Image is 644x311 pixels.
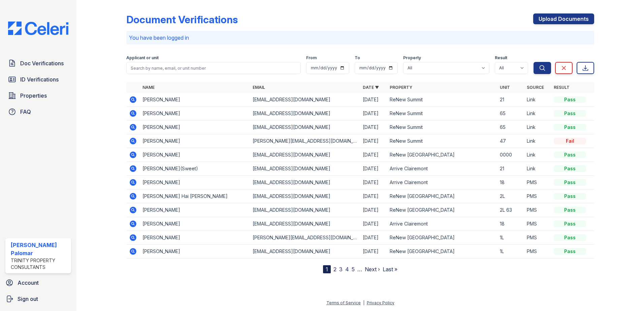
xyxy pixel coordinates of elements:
[326,300,361,305] a: Terms of Service
[250,93,360,107] td: [EMAIL_ADDRESS][DOMAIN_NAME]
[253,85,265,90] a: Email
[500,85,510,90] a: Unit
[367,300,394,305] a: Privacy Policy
[250,107,360,120] td: [EMAIL_ADDRESS][DOMAIN_NAME]
[554,138,586,144] div: Fail
[360,134,387,148] td: [DATE]
[126,55,159,61] label: Applicant or unit
[363,85,379,90] a: Date ▼
[497,231,524,245] td: 1L
[250,231,360,245] td: [PERSON_NAME][EMAIL_ADDRESS][DOMAIN_NAME]
[524,107,551,120] td: Link
[524,134,551,148] td: Link
[306,55,317,61] label: From
[357,265,362,273] span: …
[497,189,524,203] td: 2L
[250,162,360,176] td: [EMAIL_ADDRESS][DOMAIN_NAME]
[497,203,524,217] td: 2L 63
[524,176,551,189] td: PMS
[554,179,586,186] div: Pass
[126,62,301,74] input: Search by name, email, or unit number
[140,176,250,189] td: [PERSON_NAME]
[524,217,551,231] td: PMS
[323,265,331,273] div: 1
[140,217,250,231] td: [PERSON_NAME]
[497,120,524,134] td: 65
[524,148,551,162] td: Link
[333,266,336,273] a: 2
[250,189,360,203] td: [EMAIL_ADDRESS][DOMAIN_NAME]
[554,96,586,103] div: Pass
[360,107,387,120] td: [DATE]
[20,92,47,100] span: Properties
[250,148,360,162] td: [EMAIL_ADDRESS][DOMAIN_NAME]
[363,300,364,305] div: |
[360,189,387,203] td: [DATE]
[5,57,71,70] a: Doc Verifications
[140,245,250,258] td: [PERSON_NAME]
[554,110,586,117] div: Pass
[524,231,551,245] td: PMS
[403,55,421,61] label: Property
[140,203,250,217] td: [PERSON_NAME]
[387,245,497,258] td: ReNew [GEOGRAPHIC_DATA]
[126,13,238,26] div: Document Verifications
[250,176,360,189] td: [EMAIL_ADDRESS][DOMAIN_NAME]
[497,217,524,231] td: 18
[3,22,74,35] img: CE_Logo_Blue-a8612792a0a2168367f1c8372b55b34899dd931a85d93a1a3d3e32e68fde9ad4.png
[250,120,360,134] td: [EMAIL_ADDRESS][DOMAIN_NAME]
[129,34,591,42] p: You have been logged in
[360,203,387,217] td: [DATE]
[360,245,387,258] td: [DATE]
[250,217,360,231] td: [EMAIL_ADDRESS][DOMAIN_NAME]
[554,234,586,241] div: Pass
[387,107,497,120] td: ReNew Summit
[497,162,524,176] td: 21
[360,162,387,176] td: [DATE]
[554,207,586,213] div: Pass
[387,120,497,134] td: ReNew Summit
[140,189,250,203] td: [PERSON_NAME] Hai [PERSON_NAME]
[524,120,551,134] td: Link
[20,75,59,83] span: ID Verifications
[5,89,71,102] a: Properties
[360,231,387,245] td: [DATE]
[140,120,250,134] td: [PERSON_NAME]
[387,203,497,217] td: ReNew [GEOGRAPHIC_DATA]
[497,176,524,189] td: 18
[142,85,155,90] a: Name
[554,193,586,200] div: Pass
[554,248,586,255] div: Pass
[554,124,586,131] div: Pass
[140,231,250,245] td: [PERSON_NAME]
[497,93,524,107] td: 21
[360,93,387,107] td: [DATE]
[140,134,250,148] td: [PERSON_NAME]
[11,257,68,271] div: Trinity Property Consultants
[387,93,497,107] td: ReNew Summit
[554,151,586,158] div: Pass
[360,217,387,231] td: [DATE]
[554,220,586,227] div: Pass
[497,107,524,120] td: 65
[365,266,380,273] a: Next ›
[250,245,360,258] td: [EMAIL_ADDRESS][DOMAIN_NAME]
[18,279,39,287] span: Account
[140,162,250,176] td: [PERSON_NAME](Sweet)
[250,134,360,148] td: [PERSON_NAME][EMAIL_ADDRESS][DOMAIN_NAME]
[339,266,343,273] a: 3
[20,108,31,116] span: FAQ
[360,148,387,162] td: [DATE]
[352,266,355,273] a: 5
[497,245,524,258] td: 1L
[387,176,497,189] td: Arrive Clairemont
[18,295,38,303] span: Sign out
[140,107,250,120] td: [PERSON_NAME]
[495,55,507,61] label: Result
[140,93,250,107] td: [PERSON_NAME]
[533,13,594,24] a: Upload Documents
[5,73,71,86] a: ID Verifications
[387,162,497,176] td: Arrive Clairemont
[360,176,387,189] td: [DATE]
[387,189,497,203] td: ReNew [GEOGRAPHIC_DATA]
